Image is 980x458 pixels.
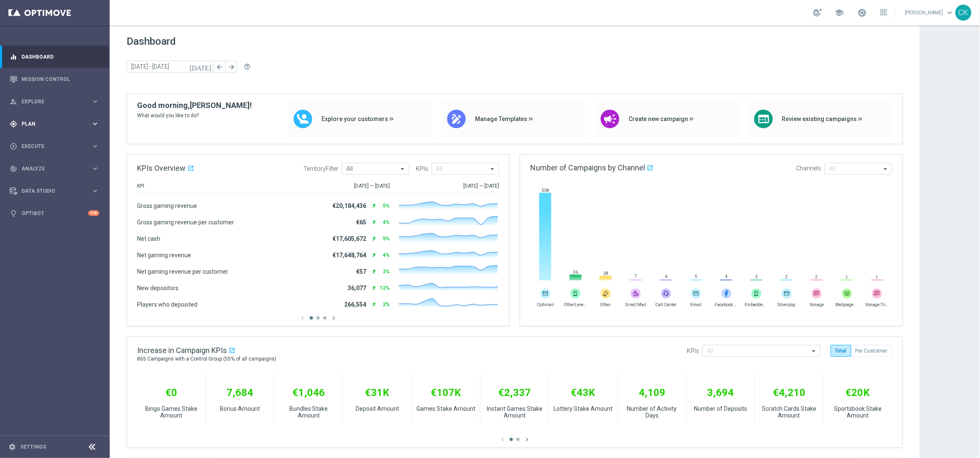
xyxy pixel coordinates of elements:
button: Data Studio keyboard_arrow_right [9,188,100,194]
i: person_search [10,98,17,105]
button: gps_fixed Plan keyboard_arrow_right [9,121,100,127]
span: Data Studio [22,189,91,194]
a: Settings [20,445,46,450]
button: person_search Explore keyboard_arrow_right [9,98,100,105]
button: lightbulb Optibot +10 [9,210,100,217]
button: play_circle_outline Execute keyboard_arrow_right [9,143,100,150]
span: Plan [22,121,91,127]
div: +10 [88,210,99,216]
i: keyboard_arrow_right [91,187,99,195]
button: Mission Control [9,76,100,83]
i: settings [8,443,16,451]
span: keyboard_arrow_down [945,8,955,17]
i: keyboard_arrow_right [91,142,99,150]
a: Dashboard [22,46,99,68]
span: Explore [22,99,91,104]
i: keyboard_arrow_right [91,120,99,128]
a: Mission Control [22,68,99,90]
div: Explore [10,98,91,105]
div: Data Studio [10,187,91,195]
i: keyboard_arrow_right [91,164,99,172]
a: [PERSON_NAME]keyboard_arrow_down [904,6,956,19]
i: play_circle_outline [10,143,17,150]
i: gps_fixed [10,120,17,128]
span: school [835,8,844,17]
div: Dashboard [10,46,99,68]
i: track_changes [10,165,17,172]
div: Mission Control [10,68,99,90]
a: Optibot [22,202,88,224]
span: Analyze [22,166,91,171]
div: Optibot [10,202,99,224]
div: Analyze [10,165,91,172]
button: track_changes Analyze keyboard_arrow_right [9,165,100,172]
div: Plan [10,120,91,128]
button: equalizer Dashboard [9,54,100,60]
span: Execute [22,144,91,149]
i: keyboard_arrow_right [91,97,99,105]
i: lightbulb [10,210,17,217]
div: Execute [10,143,91,150]
i: equalizer [10,53,17,61]
div: CK [956,5,972,21]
